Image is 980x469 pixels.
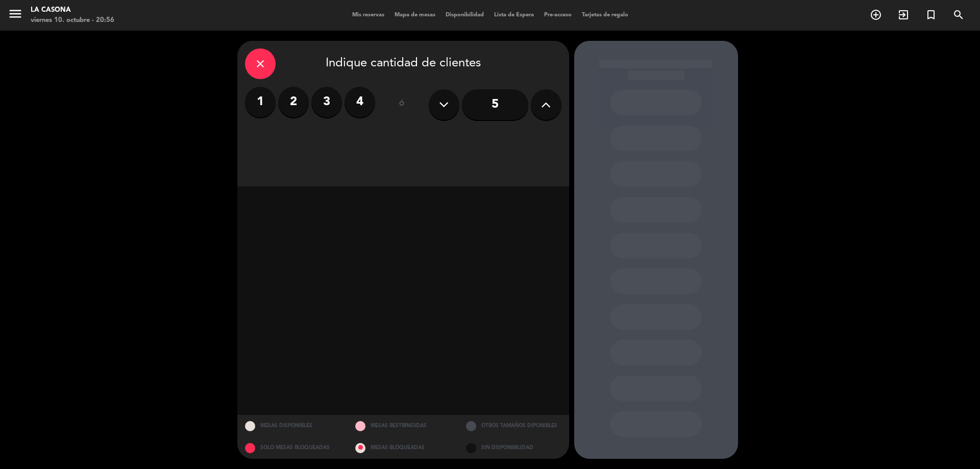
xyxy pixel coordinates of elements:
[440,12,489,18] span: Disponibilidad
[385,87,419,122] div: ó
[237,415,348,437] div: MESAS DISPONIBLES
[489,12,539,18] span: Lista de Espera
[311,87,342,117] label: 3
[31,15,114,26] div: viernes 10. octubre - 20:56
[278,87,309,117] label: 2
[870,9,882,21] i: add_circle_outline
[245,48,561,79] div: Indique cantidad de clientes
[347,12,389,18] span: Mis reservas
[8,6,23,25] button: menu
[925,9,937,21] i: turned_in_not
[348,437,458,459] div: MESAS BLOQUEADAS
[458,437,569,459] div: SIN DISPONIBILIDAD
[8,6,23,21] i: menu
[539,12,577,18] span: Pre-acceso
[458,415,569,437] div: OTROS TAMAÑOS DIPONIBLES
[237,437,348,459] div: SOLO MESAS BLOQUEADAS
[389,12,440,18] span: Mapa de mesas
[897,9,910,21] i: exit_to_app
[577,12,633,18] span: Tarjetas de regalo
[345,87,375,117] label: 4
[348,415,458,437] div: MESAS RESTRINGIDAS
[31,5,114,15] div: La Casona
[254,58,266,70] i: close
[952,9,965,21] i: search
[245,87,276,117] label: 1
